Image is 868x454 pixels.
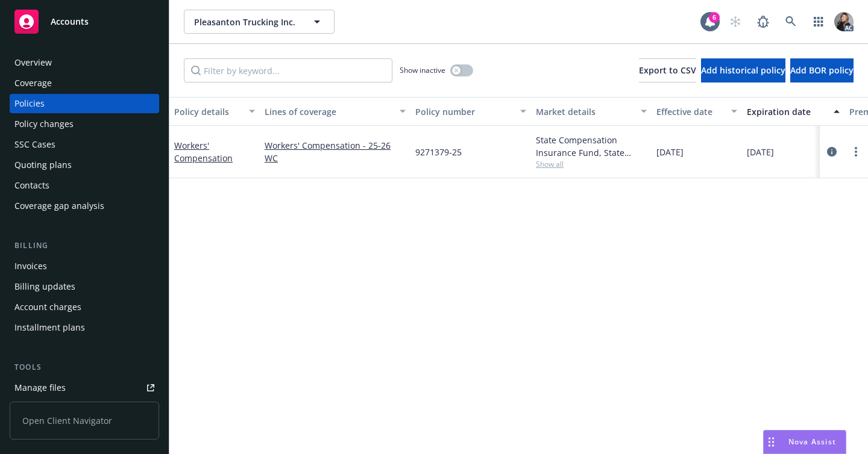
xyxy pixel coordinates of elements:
a: Search [779,10,803,34]
a: Coverage gap analysis [10,196,159,216]
a: Invoices [10,257,159,276]
a: Billing updates [10,277,159,296]
a: Policies [10,94,159,113]
div: Overview [14,53,52,72]
span: Show all [536,159,647,169]
a: SSC Cases [10,135,159,154]
button: Policy details [169,97,260,126]
button: Pleasanton Trucking Inc. [184,10,335,34]
div: Invoices [14,257,47,276]
a: more [849,145,863,159]
a: circleInformation [825,145,839,159]
div: Coverage gap analysis [14,196,104,216]
div: Billing [10,240,159,252]
div: SSC Cases [14,135,55,154]
span: Show inactive [400,65,445,75]
div: Tools [10,361,159,373]
div: Policies [14,94,45,113]
div: Contacts [14,176,49,195]
button: Add historical policy [701,58,785,82]
span: Add historical policy [701,64,785,76]
span: [DATE] [656,146,684,158]
div: 6 [709,12,720,23]
button: Add BOR policy [790,58,854,82]
input: Filter by keyword... [184,58,392,82]
button: Nova Assist [763,430,846,454]
a: Policy changes [10,114,159,134]
span: Accounts [51,17,89,26]
div: Policy changes [14,114,74,134]
span: Add BOR policy [790,64,854,76]
span: Export to CSV [639,64,696,76]
a: Workers' Compensation [174,140,233,164]
a: Overview [10,53,159,72]
div: Account charges [14,297,81,317]
div: Installment plans [14,318,85,337]
div: Drag to move [764,431,779,453]
div: Policy number [415,105,513,118]
span: Nova Assist [788,437,836,447]
button: Market details [531,97,652,126]
a: Report a Bug [751,10,775,34]
span: 9271379-25 [415,146,462,158]
a: Workers' Compensation - 25-26 WC [265,139,406,164]
button: Policy number [410,97,531,126]
span: [DATE] [747,146,774,158]
div: Manage files [14,378,66,397]
button: Expiration date [742,97,844,126]
a: Manage files [10,378,159,397]
a: Switch app [807,10,831,34]
a: Account charges [10,297,159,317]
button: Lines of coverage [260,97,410,126]
div: Expiration date [747,105,826,118]
div: Coverage [14,73,52,93]
a: Installment plans [10,318,159,337]
span: Open Client Navigator [10,402,159,440]
span: Pleasanton Trucking Inc. [194,16,298,28]
a: Contacts [10,176,159,195]
div: Market details [536,105,634,118]
button: Effective date [652,97,742,126]
div: Quoting plans [14,155,72,175]
div: Effective date [656,105,724,118]
div: Billing updates [14,277,75,296]
img: photo [834,12,854,31]
div: Lines of coverage [265,105,392,118]
a: Quoting plans [10,155,159,175]
a: Accounts [10,5,159,39]
a: Start snowing [723,10,747,34]
div: Policy details [174,105,242,118]
a: Coverage [10,73,159,93]
button: Export to CSV [639,58,696,82]
div: State Compensation Insurance Fund, State Compensation Insurance Fund (SCIF) [536,134,647,159]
